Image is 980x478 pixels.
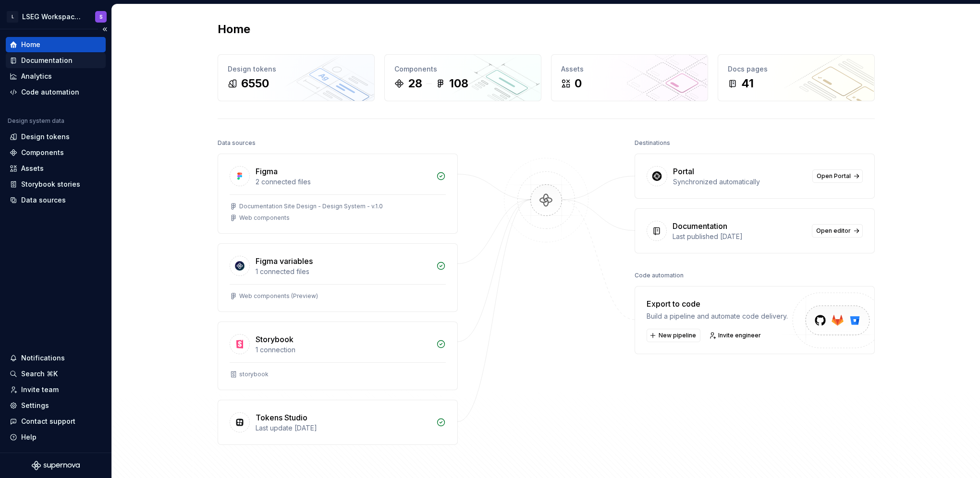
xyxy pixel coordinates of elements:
[741,76,754,91] div: 41
[218,22,250,37] h2: Home
[817,172,851,180] span: Open Portal
[21,164,44,173] div: Assets
[551,54,708,101] a: Assets0
[256,412,307,423] div: Tokens Studio
[6,350,106,366] button: Notifications
[6,129,106,144] a: Design tokens
[21,40,40,49] div: Home
[218,154,458,234] a: Figma2 connected filesDocumentation Site Design - Design System - v.1.0Web components
[21,401,49,410] div: Settings
[241,76,269,91] div: 6550
[635,136,670,150] div: Destinations
[218,243,458,312] a: Figma variables1 connected filesWeb components (Preview)
[218,322,458,390] a: Storybook1 connectionstorybook
[98,23,111,36] button: Collapse sidebar
[2,6,110,27] button: LLSEG Workspace Design SystemS
[256,345,430,355] div: 1 connection
[218,136,256,150] div: Data sources
[256,166,278,177] div: Figma
[6,84,106,100] a: Code automation
[21,385,59,394] div: Invite team
[647,329,700,342] button: New pipeline
[218,400,458,445] a: Tokens StudioLast update [DATE]
[239,203,383,210] div: Documentation Site Design - Design System - v.1.0
[21,87,79,97] div: Code automation
[21,72,52,81] div: Analytics
[256,267,430,276] div: 1 connected files
[6,177,106,192] a: Storybook stories
[8,117,64,125] div: Design system data
[21,56,73,65] div: Documentation
[647,298,788,310] div: Export to code
[718,54,875,101] a: Docs pages41
[575,76,582,91] div: 0
[239,214,290,222] div: Web components
[228,64,365,74] div: Design tokens
[21,132,70,142] div: Design tokens
[22,12,84,22] div: LSEG Workspace Design System
[728,64,865,74] div: Docs pages
[449,76,468,91] div: 108
[6,414,106,429] button: Contact support
[673,232,806,241] div: Last published [DATE]
[635,269,684,282] div: Code automation
[99,13,103,21] div: S
[21,195,66,205] div: Data sources
[256,255,313,267] div: Figma variables
[673,166,694,177] div: Portal
[816,227,851,235] span: Open editor
[673,177,807,187] div: Synchronized automatically
[6,53,106,68] a: Documentation
[21,369,58,379] div: Search ⌘K
[239,370,269,378] div: storybook
[706,329,765,342] a: Invite engineer
[6,430,106,445] button: Help
[6,192,106,208] a: Data sources
[647,311,788,321] div: Build a pipeline and automate code delivery.
[812,224,863,238] a: Open editor
[408,76,422,91] div: 28
[239,292,318,300] div: Web components (Preview)
[6,366,106,382] button: Search ⌘K
[384,54,541,101] a: Components28108
[7,11,18,23] div: L
[659,332,696,339] span: New pipeline
[256,177,430,187] div: 2 connected files
[718,332,761,339] span: Invite engineer
[6,382,106,397] a: Invite team
[394,64,531,74] div: Components
[21,353,65,363] div: Notifications
[21,179,80,189] div: Storybook stories
[256,334,294,345] div: Storybook
[561,64,698,74] div: Assets
[256,423,430,433] div: Last update [DATE]
[812,169,863,183] a: Open Portal
[673,220,727,232] div: Documentation
[6,69,106,84] a: Analytics
[32,461,80,470] svg: Supernova Logo
[21,148,64,157] div: Components
[218,54,375,101] a: Design tokens6550
[6,37,106,52] a: Home
[21,432,37,442] div: Help
[6,398,106,413] a: Settings
[6,145,106,160] a: Components
[6,161,106,176] a: Assets
[21,417,75,426] div: Contact support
